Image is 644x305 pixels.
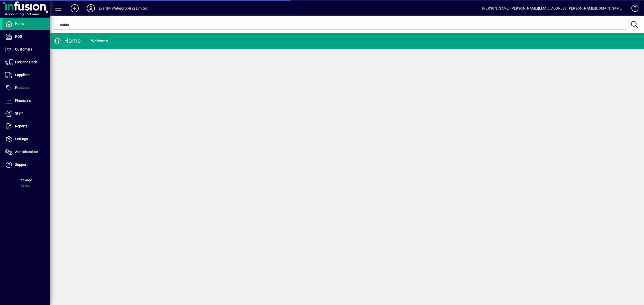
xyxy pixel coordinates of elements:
[3,82,50,94] a: Products
[15,124,27,128] span: Reports
[482,4,623,12] div: [PERSON_NAME] [PERSON_NAME][EMAIL_ADDRESS][PERSON_NAME][DOMAIN_NAME]
[15,86,29,90] span: Products
[15,137,28,141] span: Settings
[15,98,31,103] span: Financials
[67,4,83,13] button: Add
[83,4,99,13] button: Profile
[15,73,29,77] span: Suppliers
[15,150,38,154] span: Administration
[628,1,638,17] a: Knowledge Base
[3,94,50,107] a: Financials
[15,34,22,38] span: POS
[54,37,81,45] div: Home
[15,111,23,115] span: Staff
[15,163,28,167] span: Support
[3,30,50,43] a: POS
[3,43,50,56] a: Customers
[3,133,50,145] a: Settings
[91,37,108,45] div: Welcome
[3,107,50,120] a: Staff
[3,56,50,69] a: Pick and Pack
[3,146,50,158] a: Administration
[3,69,50,81] a: Suppliers
[3,120,50,133] a: Reports
[18,178,32,182] span: Package
[15,22,24,26] span: Home
[15,47,32,51] span: Customers
[15,60,37,64] span: Pick and Pack
[99,4,148,12] div: Everdry Waterproofing Limited
[3,159,50,171] a: Support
